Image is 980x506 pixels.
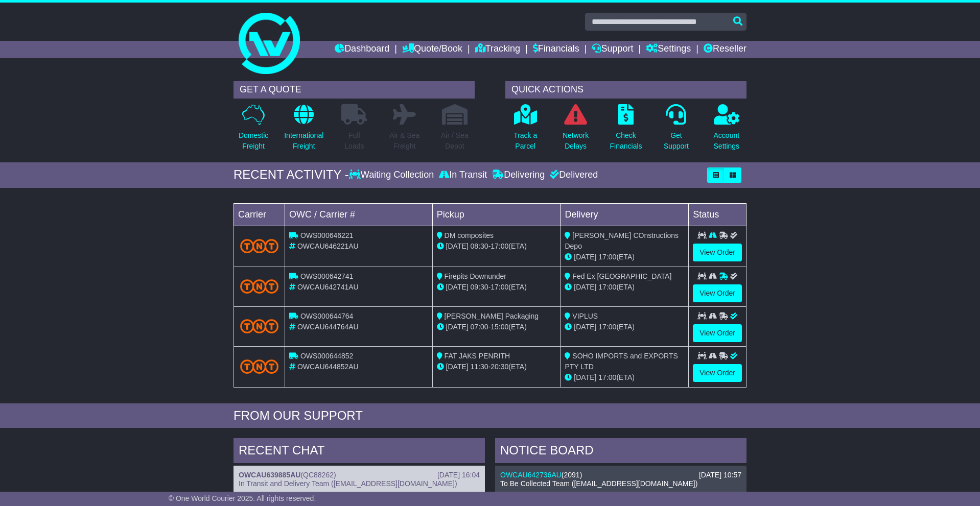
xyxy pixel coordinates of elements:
[300,352,354,360] span: OWS000644852
[234,408,746,423] div: FROM OUR SUPPORT
[505,81,746,99] div: QUICK ACTIONS
[432,203,561,226] td: Pickup
[445,231,494,239] span: DM composites
[610,104,643,157] a: CheckFinancials
[239,471,300,479] a: OWCAU639885AU
[547,170,598,181] div: Delivered
[714,130,740,152] p: Account Settings
[565,231,679,250] span: [PERSON_NAME] COnstructions Depo
[572,272,671,280] span: Fed Ex [GEOGRAPHIC_DATA]
[574,323,596,331] span: [DATE]
[592,41,633,58] a: Support
[471,242,488,250] span: 08:30
[239,471,480,479] div: ( )
[300,272,354,280] span: OWS000642741
[297,283,359,291] span: OWCAU642741AU
[240,359,278,373] img: TNT_Domestic.png
[663,104,689,157] a: GetSupport
[437,322,556,332] div: - (ETA)
[446,363,469,371] span: [DATE]
[491,323,508,331] span: 15:00
[297,363,359,371] span: OWCAU644852AU
[565,282,684,293] div: (ETA)
[335,41,389,58] a: Dashboard
[491,283,508,291] span: 17:00
[533,41,579,58] a: Financials
[574,283,596,291] span: [DATE]
[300,312,354,320] span: OWS000644764
[285,203,433,226] td: OWC / Carrier #
[284,104,324,157] a: InternationalFreight
[446,242,469,250] span: [DATE]
[693,284,742,302] a: View Order
[489,170,547,181] div: Delivering
[565,372,684,383] div: (ETA)
[475,41,520,58] a: Tracking
[704,41,746,58] a: Reseller
[234,81,475,99] div: GET A QUOTE
[598,323,616,331] span: 17:00
[437,362,556,372] div: - (ETA)
[713,104,740,157] a: AccountSettings
[689,203,746,226] td: Status
[693,364,742,382] a: View Order
[445,312,539,320] span: [PERSON_NAME] Packaging
[239,479,457,488] span: In Transit and Delivery Team ([EMAIL_ADDRESS][DOMAIN_NAME])
[303,471,334,479] span: QC88262
[234,203,285,226] td: Carrier
[169,494,316,502] span: © One World Courier 2025. All rights reserved.
[349,170,436,181] div: Waiting Collection
[446,323,469,331] span: [DATE]
[610,130,642,152] p: Check Financials
[240,319,278,333] img: TNT_Domestic.png
[693,244,742,261] a: View Order
[513,104,538,157] a: Track aParcel
[234,438,485,466] div: RECENT CHAT
[646,41,691,58] a: Settings
[445,352,510,360] span: FAT JAKS PENRITH
[495,438,746,466] div: NOTICE BOARD
[565,352,678,371] span: SOHO IMPORTS and EXPORTS PTY LTD
[389,130,419,152] p: Air & Sea Freight
[240,239,278,253] img: TNT_Domestic.png
[561,203,689,226] td: Delivery
[598,373,616,381] span: 17:00
[699,471,741,479] div: [DATE] 10:57
[341,130,367,152] p: Full Loads
[572,312,598,320] span: VIPLUS
[437,471,480,479] div: [DATE] 16:04
[300,231,354,239] span: OWS000646221
[563,130,589,152] p: Network Delays
[574,373,596,381] span: [DATE]
[284,130,323,152] p: International Freight
[565,322,684,332] div: (ETA)
[436,170,489,181] div: In Transit
[239,130,268,152] p: Domestic Freight
[240,279,278,293] img: TNT_Domestic.png
[491,242,508,250] span: 17:00
[574,253,596,261] span: [DATE]
[514,130,537,152] p: Track a Parcel
[471,283,488,291] span: 09:30
[402,41,462,58] a: Quote/Book
[564,471,580,479] span: 2091
[598,283,616,291] span: 17:00
[297,242,359,250] span: OWCAU646221AU
[500,471,562,479] a: OWCAU642736AU
[598,253,616,261] span: 17:00
[500,471,741,479] div: ( )
[441,130,469,152] p: Air / Sea Depot
[562,104,589,157] a: NetworkDelays
[446,283,469,291] span: [DATE]
[445,272,506,280] span: Firepits Downunder
[437,282,556,293] div: - (ETA)
[500,479,697,488] span: To Be Collected Team ([EMAIL_ADDRESS][DOMAIN_NAME])
[234,167,349,182] div: RECENT ACTIVITY -
[664,130,689,152] p: Get Support
[491,363,508,371] span: 20:30
[437,241,556,252] div: - (ETA)
[471,323,488,331] span: 07:00
[238,104,269,157] a: DomesticFreight
[565,252,684,262] div: (ETA)
[693,324,742,342] a: View Order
